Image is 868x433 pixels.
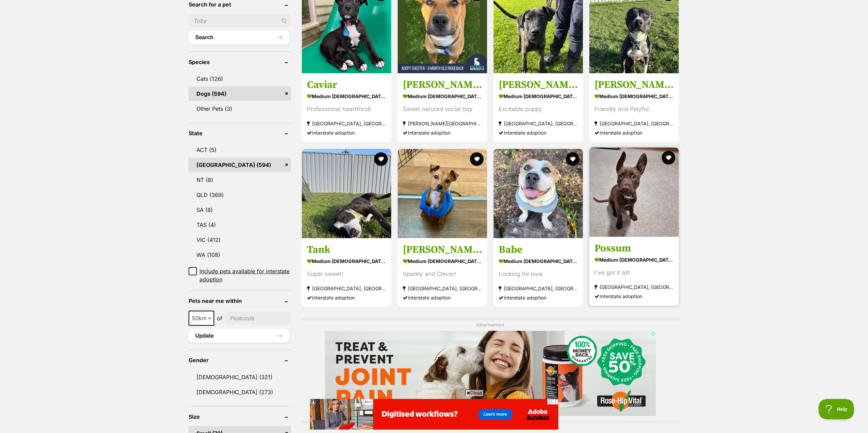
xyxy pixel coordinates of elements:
[307,256,386,266] strong: medium [DEMOGRAPHIC_DATA] Dog
[189,203,291,217] a: SA (8)
[594,105,674,114] div: Friendly and Playful
[325,331,656,416] iframe: Advertisement
[589,73,679,142] a: [PERSON_NAME] medium [DEMOGRAPHIC_DATA] Dog Friendly and Playful [GEOGRAPHIC_DATA], [GEOGRAPHIC_D...
[594,255,674,265] strong: medium [DEMOGRAPHIC_DATA] Dog
[189,72,291,86] a: Cats (126)
[494,238,583,307] a: Babe medium [DEMOGRAPHIC_DATA] Dog Looking for love [GEOGRAPHIC_DATA], [GEOGRAPHIC_DATA] Intersta...
[594,119,674,128] strong: [GEOGRAPHIC_DATA], [GEOGRAPHIC_DATA]
[189,14,291,27] input: Toby
[189,143,291,157] a: ACT (5)
[499,293,578,302] div: Interstate adoption
[374,152,388,166] button: favourite
[398,149,487,238] img: Jolie - Australian Kelpie Dog
[499,128,578,137] div: Interstate adoption
[189,313,214,323] span: 50km
[189,233,291,247] a: VIC (412)
[189,329,289,343] button: Update
[499,256,578,266] strong: medium [DEMOGRAPHIC_DATA] Dog
[499,243,578,256] h3: Babe
[189,87,291,101] a: Dogs (594)
[662,151,676,165] button: favourite
[499,284,578,293] strong: [GEOGRAPHIC_DATA], [GEOGRAPHIC_DATA]
[403,284,482,293] strong: [GEOGRAPHIC_DATA], [GEOGRAPHIC_DATA]
[594,91,674,101] strong: medium [DEMOGRAPHIC_DATA] Dog
[217,314,222,322] span: of
[189,414,291,420] header: Size
[398,73,487,142] a: [PERSON_NAME] - [DEMOGRAPHIC_DATA][GEOGRAPHIC_DATA] medium [DEMOGRAPHIC_DATA] Dog Sweet natured s...
[189,173,291,187] a: NT (8)
[594,268,674,277] div: I've got it all!
[499,269,578,279] div: Looking for love
[494,149,583,238] img: Babe - American Staffordshire Terrier Dog
[189,267,291,283] a: Include pets available for interstate adoption
[594,292,674,301] div: Interstate adoption
[189,248,291,262] a: WA (108)
[189,311,214,326] span: 50km
[403,243,482,256] h3: [PERSON_NAME]
[307,78,386,91] h3: Caviar
[189,59,291,65] header: Species
[589,237,679,306] a: Possum medium [DEMOGRAPHIC_DATA] Dog I've got it all! [GEOGRAPHIC_DATA], [GEOGRAPHIC_DATA] Inters...
[566,152,579,166] button: favourite
[189,385,291,399] a: [DEMOGRAPHIC_DATA] (273)
[307,293,386,302] div: Interstate adoption
[307,284,386,293] strong: [GEOGRAPHIC_DATA], [GEOGRAPHIC_DATA]
[403,119,482,128] strong: [PERSON_NAME][GEOGRAPHIC_DATA], [GEOGRAPHIC_DATA]
[499,105,578,114] div: Excitable puppy
[403,105,482,114] div: Sweet natured social boy
[302,73,391,142] a: Caviar medium [DEMOGRAPHIC_DATA] Dog Professional heartthrob [GEOGRAPHIC_DATA], [GEOGRAPHIC_DATA]...
[398,238,487,307] a: [PERSON_NAME] medium [DEMOGRAPHIC_DATA] Dog Sparkly and Clever! [GEOGRAPHIC_DATA], [GEOGRAPHIC_DA...
[403,128,482,137] div: Interstate adoption
[307,119,386,128] strong: [GEOGRAPHIC_DATA], [GEOGRAPHIC_DATA]
[403,256,482,266] strong: medium [DEMOGRAPHIC_DATA] Dog
[302,149,391,238] img: Tank - Staffordshire Bull Terrier Dog
[189,357,291,363] header: Gender
[189,102,291,116] a: Other Pets (3)
[189,1,291,7] header: Search for a pet
[594,128,674,137] div: Interstate adoption
[307,269,386,279] div: Super sweet!
[307,105,386,114] div: Professional heartthrob
[307,128,386,137] div: Interstate adoption
[189,31,289,44] button: Search
[499,78,578,91] h3: [PERSON_NAME]
[403,293,482,302] div: Interstate adoption
[589,148,679,237] img: Possum - Australian Kelpie Dog
[494,73,583,142] a: [PERSON_NAME] medium [DEMOGRAPHIC_DATA] Dog Excitable puppy [GEOGRAPHIC_DATA], [GEOGRAPHIC_DATA] ...
[470,152,484,166] button: favourite
[594,282,674,292] strong: [GEOGRAPHIC_DATA], [GEOGRAPHIC_DATA]
[189,218,291,232] a: TAS (4)
[499,91,578,101] strong: medium [DEMOGRAPHIC_DATA] Dog
[594,242,674,255] h3: Possum
[499,119,578,128] strong: [GEOGRAPHIC_DATA], [GEOGRAPHIC_DATA]
[310,399,558,430] iframe: Advertisement
[301,318,680,423] div: Advertisement
[465,389,484,396] span: Close
[307,243,386,256] h3: Tank
[403,91,482,101] strong: medium [DEMOGRAPHIC_DATA] Dog
[189,158,291,172] a: [GEOGRAPHIC_DATA] (594)
[594,78,674,91] h3: [PERSON_NAME]
[189,130,291,136] header: State
[403,78,482,91] h3: [PERSON_NAME] - [DEMOGRAPHIC_DATA][GEOGRAPHIC_DATA]
[403,269,482,279] div: Sparkly and Clever!
[225,312,291,325] input: postcode
[189,188,291,202] a: QLD (369)
[307,91,386,101] strong: medium [DEMOGRAPHIC_DATA] Dog
[189,370,291,384] a: [DEMOGRAPHIC_DATA] (321)
[819,399,854,419] iframe: Help Scout Beacon - Open
[200,267,291,283] span: Include pets available for interstate adoption
[189,298,291,304] header: Pets near me within
[302,238,391,307] a: Tank medium [DEMOGRAPHIC_DATA] Dog Super sweet! [GEOGRAPHIC_DATA], [GEOGRAPHIC_DATA] Interstate a...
